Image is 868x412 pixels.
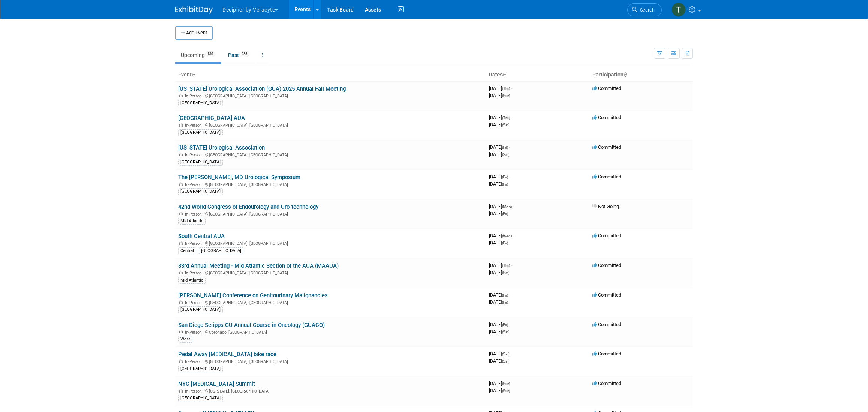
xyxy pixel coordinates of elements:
[178,388,483,394] div: [US_STATE], [GEOGRAPHIC_DATA]
[502,330,509,334] span: (Sat)
[489,299,508,305] span: [DATE]
[489,115,512,120] span: [DATE]
[627,3,662,16] a: Search
[185,212,204,217] span: In-Person
[489,204,514,209] span: [DATE]
[178,381,255,387] a: NYC [MEDICAL_DATA] Summit
[489,262,512,268] span: [DATE]
[489,122,509,127] span: [DATE]
[502,116,510,120] span: (Thu)
[489,174,510,180] span: [DATE]
[671,3,686,17] img: Tony Alvarado
[185,94,204,99] span: In-Person
[502,234,512,238] span: (Wed)
[592,262,621,268] span: Committed
[502,94,510,98] span: (Sun)
[179,241,183,245] img: In-Person Event
[178,144,265,151] a: [US_STATE] Urological Association
[192,72,195,78] a: Sort by Event Name
[489,151,509,157] span: [DATE]
[511,351,512,357] span: -
[178,240,483,246] div: [GEOGRAPHIC_DATA], [GEOGRAPHIC_DATA]
[489,358,509,364] span: [DATE]
[513,204,514,209] span: -
[185,330,204,335] span: In-Person
[502,175,508,179] span: (Fri)
[178,129,223,136] div: [GEOGRAPHIC_DATA]
[592,115,621,120] span: Committed
[502,382,510,386] span: (Sun)
[179,153,183,156] img: In-Person Event
[489,381,512,386] span: [DATE]
[592,351,621,357] span: Committed
[179,330,183,334] img: In-Person Event
[178,292,328,299] a: [PERSON_NAME] Conference on Genitourinary Malignancies
[178,181,483,187] div: [GEOGRAPHIC_DATA], [GEOGRAPHIC_DATA]
[623,72,627,78] a: Sort by Participation Type
[489,351,512,357] span: [DATE]
[489,144,510,150] span: [DATE]
[178,336,192,343] div: West
[502,264,510,268] span: (Thu)
[502,389,510,393] span: (Sun)
[179,94,183,97] img: In-Person Event
[489,181,508,187] span: [DATE]
[589,69,693,81] th: Participation
[592,174,621,180] span: Committed
[502,359,509,363] span: (Sat)
[513,233,514,238] span: -
[511,115,512,120] span: -
[511,381,512,386] span: -
[178,322,325,328] a: San Diego Scripps GU Annual Course in Oncology (GUACO)
[178,358,483,364] div: [GEOGRAPHIC_DATA], [GEOGRAPHIC_DATA]
[502,205,512,209] span: (Mon)
[178,277,206,284] div: Mid-Atlantic
[178,211,483,217] div: [GEOGRAPHIC_DATA], [GEOGRAPHIC_DATA]
[511,262,512,268] span: -
[502,182,508,186] span: (Fri)
[179,389,183,393] img: In-Person Event
[179,271,183,274] img: In-Person Event
[178,115,245,121] a: [GEOGRAPHIC_DATA] AUA
[178,395,223,402] div: [GEOGRAPHIC_DATA]
[179,212,183,216] img: In-Person Event
[185,153,204,157] span: In-Person
[185,271,204,276] span: In-Person
[592,204,619,209] span: Not Going
[592,322,621,327] span: Committed
[502,300,508,304] span: (Fri)
[592,292,621,298] span: Committed
[178,204,318,210] a: 42nd World Congress of Endourology and Uro-technology
[178,122,483,128] div: [GEOGRAPHIC_DATA], [GEOGRAPHIC_DATA]
[178,262,339,269] a: 83rd Annual Meeting - Mid Atlantic Section of the AUA (MAAUA)
[489,233,514,238] span: [DATE]
[502,293,508,297] span: (Fri)
[185,359,204,364] span: In-Person
[178,174,300,181] a: The [PERSON_NAME], MD Urological Symposium
[178,188,223,195] div: [GEOGRAPHIC_DATA]
[178,351,276,358] a: Pedal Away [MEDICAL_DATA] bike race
[509,174,510,180] span: -
[222,48,255,62] a: Past255
[502,212,508,216] span: (Fri)
[185,123,204,128] span: In-Person
[489,270,509,275] span: [DATE]
[179,123,183,127] img: In-Person Event
[502,87,510,91] span: (Thu)
[489,292,510,298] span: [DATE]
[178,93,483,99] div: [GEOGRAPHIC_DATA], [GEOGRAPHIC_DATA]
[489,93,510,98] span: [DATE]
[592,85,621,91] span: Committed
[175,48,221,62] a: Upcoming130
[509,144,510,150] span: -
[637,7,655,13] span: Search
[179,182,183,186] img: In-Person Event
[489,388,510,393] span: [DATE]
[205,51,215,57] span: 130
[502,241,508,245] span: (Fri)
[185,389,204,394] span: In-Person
[178,100,223,106] div: [GEOGRAPHIC_DATA]
[179,300,183,304] img: In-Person Event
[178,218,206,225] div: Mid-Atlantic
[178,329,483,335] div: Coronado, [GEOGRAPHIC_DATA]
